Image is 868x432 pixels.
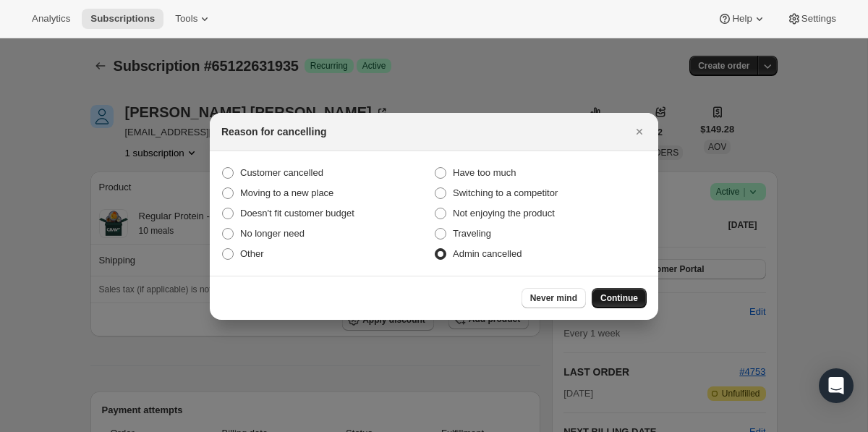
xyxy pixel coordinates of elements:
button: Subscriptions [82,9,163,29]
button: Never mind [522,288,586,308]
span: Moving to a new place [240,187,333,198]
button: Analytics [23,9,79,29]
div: Open Intercom Messenger [819,368,854,403]
span: Traveling [453,228,491,239]
span: Other [240,248,264,259]
h2: Reason for cancelling [221,124,326,139]
span: Subscriptions [90,13,155,25]
button: Close [629,122,650,142]
button: Settings [778,9,845,29]
span: Have too much [453,167,516,178]
span: Not enjoying the product [453,208,555,219]
span: Settings [801,13,836,25]
span: No longer need [240,228,305,239]
span: Tools [175,13,197,25]
span: Doesn't fit customer budget [240,208,354,219]
span: Admin cancelled [453,248,522,259]
span: Analytics [32,13,70,25]
button: Help [709,9,775,29]
span: Never mind [530,292,577,304]
button: Continue [592,288,647,308]
span: Help [732,13,752,25]
span: Switching to a competitor [453,187,558,198]
span: Customer cancelled [240,167,323,178]
span: Continue [600,292,638,304]
button: Tools [166,9,221,29]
